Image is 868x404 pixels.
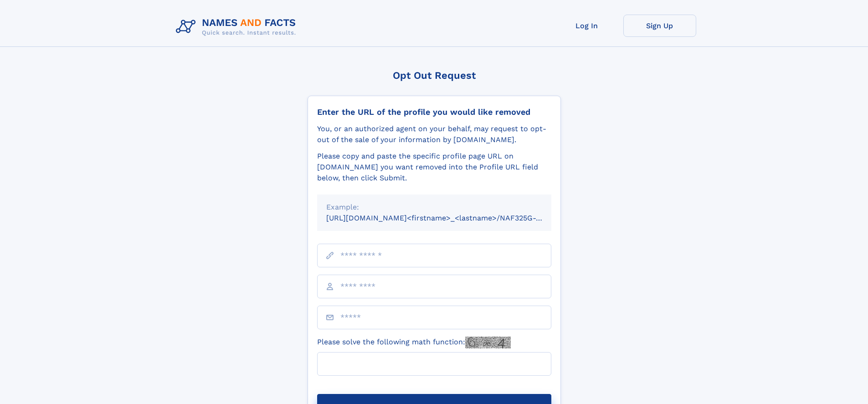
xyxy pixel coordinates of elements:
[308,70,561,81] div: Opt Out Request
[317,337,511,348] label: Please solve the following math function:
[326,202,542,213] div: Example:
[317,107,551,117] div: Enter the URL of the profile you would like removed
[317,151,551,184] div: Please copy and paste the specific profile page URL on [DOMAIN_NAME] you want removed into the Pr...
[172,15,303,39] img: Logo Names and Facts
[550,15,623,37] a: Log In
[326,214,569,222] small: [URL][DOMAIN_NAME]<firstname>_<lastname>/NAF325G-xxxxxxxx
[623,15,696,37] a: Sign Up
[317,123,551,145] div: You, or an authorized agent on your behalf, may request to opt-out of the sale of your informatio...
